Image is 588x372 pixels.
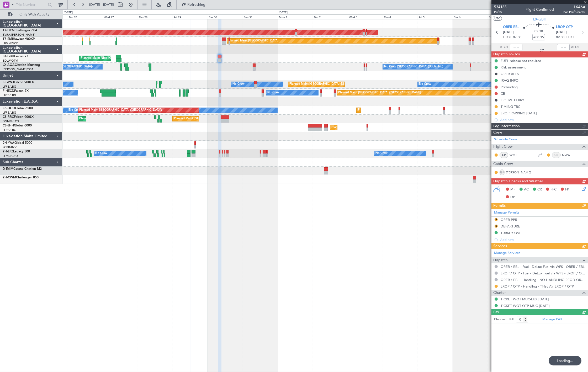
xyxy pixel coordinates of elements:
[3,38,35,41] a: T7-EMIHawker 900XP
[556,30,567,35] span: [DATE]
[571,45,580,50] span: ALDT
[526,7,554,13] div: Flight Confirmed
[494,4,507,10] span: 534185
[3,41,18,45] a: LFMN/NCE
[3,89,29,93] a: F-HECDFalcon 7X
[267,89,279,97] div: No Crew
[3,176,16,179] span: 9H-CWM
[103,14,138,19] div: Wed 27
[3,107,15,110] span: CS-DOU
[3,59,18,63] a: EDLW/DTM
[488,14,523,19] div: Sun 7
[229,37,279,45] div: Planned Maint [GEOGRAPHIC_DATA]
[3,81,14,84] span: F-GPNJ
[3,89,14,93] span: F-HECD
[503,30,514,35] span: [DATE]
[179,1,211,9] button: Refreshing...
[3,81,34,84] a: F-GPNJFalcon 900EX
[89,2,114,7] span: [DATE] - [DATE]
[3,119,19,123] a: DNMM/LOS
[16,1,46,9] input: Trip Number
[79,115,162,123] div: Planned Maint [GEOGRAPHIC_DATA] ([GEOGRAPHIC_DATA])
[14,13,55,16] span: Only With Activity
[3,167,42,171] a: D-IMIMCessna Citation M2
[79,106,162,114] div: Planned Maint [GEOGRAPHIC_DATA] ([GEOGRAPHIC_DATA])
[278,14,313,19] div: Mon 1
[348,14,383,19] div: Wed 3
[313,14,348,19] div: Tue 2
[338,89,421,97] div: Planned Maint [GEOGRAPHIC_DATA] ([GEOGRAPHIC_DATA])
[69,106,81,114] div: No Crew
[513,35,521,40] span: 07:00
[3,154,18,158] a: LFMD/CEQ
[3,63,15,67] span: LX-AOA
[3,145,17,149] a: FCBB/BZV
[3,124,14,127] span: CS-JHH
[3,63,40,67] a: LX-AOACitation Mustang
[187,3,209,7] span: Refreshing...
[563,10,585,14] span: Pos Pref Charter
[3,67,34,71] a: [PERSON_NAME]/QSA
[3,111,16,115] a: LFPB/LBG
[3,124,32,127] a: CS-JHHGlobal 6000
[3,176,39,179] a: 9H-CWMChallenger 850
[34,63,93,71] div: No Crew Barcelona ([GEOGRAPHIC_DATA])
[3,141,14,145] span: 9H-YAA
[503,35,512,40] span: ETOT
[3,167,13,171] span: D-IMIM
[500,45,508,50] span: ATOT
[138,14,173,19] div: Thu 28
[6,10,57,19] button: Only With Activity
[332,124,414,131] div: Planned Maint [GEOGRAPHIC_DATA] ([GEOGRAPHIC_DATA])
[3,128,16,132] a: LFPB/LBG
[3,55,29,58] a: LX-GBHFalcon 7X
[549,356,581,365] div: Loading...
[64,10,73,15] div: [DATE]
[375,150,388,157] div: No Crew
[232,80,245,88] div: No Crew
[534,29,543,34] span: 02:30
[419,80,431,88] div: No Crew
[3,93,16,97] a: LFPB/LBG
[556,35,564,40] span: 09:30
[533,17,546,22] span: LX-GBH
[3,29,14,32] span: T7-DYN
[493,16,502,21] button: UTC
[208,14,243,19] div: Sat 30
[3,115,34,119] a: CS-RRCFalcon 900LX
[563,4,585,10] span: LXA6A
[279,10,288,15] div: [DATE]
[3,150,13,153] span: 9H-LPZ
[358,106,441,114] div: Planned Maint [GEOGRAPHIC_DATA] ([GEOGRAPHIC_DATA])
[3,150,30,153] a: 9H-LPZLegacy 500
[418,14,453,19] div: Fri 5
[3,115,14,119] span: CS-RRC
[289,80,372,88] div: Planned Maint [GEOGRAPHIC_DATA] ([GEOGRAPHIC_DATA])
[173,14,208,19] div: Fri 29
[174,115,257,123] div: Planned Maint [GEOGRAPHIC_DATA] ([GEOGRAPHIC_DATA])
[68,14,103,19] div: Tue 26
[556,25,573,30] span: LROP OTP
[95,150,107,157] div: No Crew
[3,55,14,58] span: LX-GBH
[3,38,13,41] span: T7-EMI
[3,29,37,32] a: T7-DYNChallenger 604
[453,14,488,19] div: Sat 6
[3,85,16,89] a: LFPB/LBG
[3,107,33,110] a: CS-DOUGlobal 6500
[384,63,443,71] div: No Crew [GEOGRAPHIC_DATA] (Dublin Intl)
[3,33,35,37] a: EVRA/[PERSON_NAME]
[383,14,418,19] div: Thu 4
[81,54,139,62] div: Planned Maint Nice ([GEOGRAPHIC_DATA])
[566,35,574,40] span: ELDT
[3,141,32,145] a: 9H-YAAGlobal 5000
[494,10,507,14] span: P3/10
[503,25,519,30] span: ORER EBL
[243,14,278,19] div: Sun 31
